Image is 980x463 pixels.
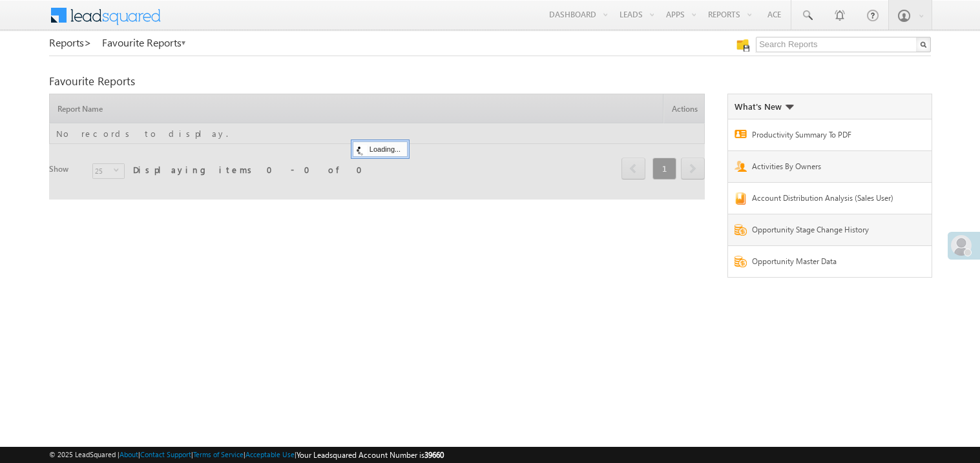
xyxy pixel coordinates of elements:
[735,192,747,205] img: Report
[193,450,244,458] a: Terms of Service
[752,224,903,239] a: Opportunity Stage Change History
[752,256,903,271] a: Opportunity Master Data
[102,37,187,48] a: Favourite Reports
[735,130,747,138] img: Report
[84,35,92,50] span: >
[735,161,747,172] img: Report
[353,141,408,157] div: Loading...
[756,37,931,52] input: Search Reports
[736,39,749,52] img: Manage all your saved reports!
[752,161,903,176] a: Activities By Owners
[424,450,444,460] span: 39660
[49,76,931,87] div: Favourite Reports
[120,450,138,458] a: About
[735,224,747,236] img: Report
[735,101,794,112] div: What's New
[752,192,903,207] a: Account Distribution Analysis (Sales User)
[49,37,92,48] a: Reports>
[140,450,191,458] a: Contact Support
[297,450,444,460] span: Your Leadsquared Account Number is
[49,449,444,461] span: © 2025 LeadSquared | | | | |
[735,256,747,267] img: Report
[752,129,903,144] a: Productivity Summary To PDF
[785,105,794,110] img: What's new
[245,450,295,458] a: Acceptable Use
